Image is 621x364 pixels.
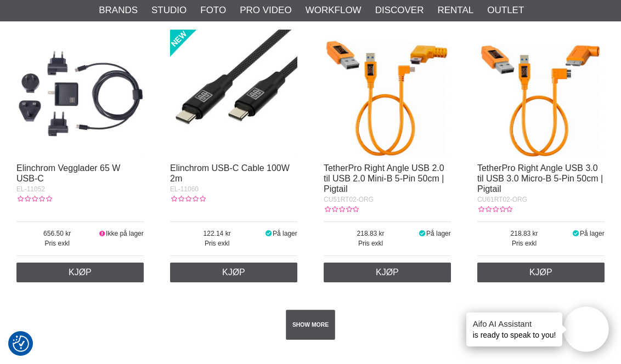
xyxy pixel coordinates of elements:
a: SHOW MORE [286,310,336,340]
span: Ikke på lager [106,230,144,237]
a: Brands [99,3,138,18]
a: Workflow [306,3,362,18]
a: Rental [437,3,473,18]
a: Pro Video [240,3,291,18]
i: Ikke på lager [98,230,106,237]
img: TetherPro Right Angle USB 3.0 til USB 3.0 Micro-B 5-Pin 50cm | Pigtail [477,30,605,157]
span: Pris exkl [477,238,571,248]
a: Kjøp [16,263,144,282]
span: 218.83 [324,229,417,238]
i: På lager [264,230,273,237]
div: Kundevurdering: 0 [477,204,512,214]
span: CU51RT02-ORG [324,196,374,203]
img: Elinchrom Vegglader 65 W USB-C [16,30,144,157]
span: På lager [580,230,605,237]
button: Samtykkepreferanser [13,334,29,354]
span: EL-11060 [170,185,199,193]
a: TetherPro Right Angle USB 3.0 til USB 3.0 Micro-B 5-Pin 50cm | Pigtail [477,163,603,194]
img: TetherPro Right Angle USB 2.0 til USB 2.0 Mini-B 5-Pin 50cm | Pigtail [324,30,451,157]
a: Outlet [487,3,524,18]
div: Kundevurdering: 0 [16,194,52,204]
a: Foto [200,3,226,18]
span: Pris exkl [170,238,264,248]
span: 122.14 [170,229,264,238]
div: is ready to speak to you! [466,312,563,346]
span: Pris exkl [16,238,98,248]
div: Kundevurdering: 0 [170,194,205,204]
img: Elinchrom USB-C Cable 100W 2m [170,30,297,157]
span: På lager [273,230,297,237]
span: 656.50 [16,229,98,238]
span: På lager [426,230,451,237]
h4: Aifo AI Assistant [473,318,556,329]
a: Kjøp [324,263,451,282]
i: På lager [417,230,426,237]
a: Elinchrom Vegglader 65 W USB-C [16,163,120,183]
i: På lager [571,230,580,237]
a: Elinchrom USB-C Cable 100W 2m [170,163,290,183]
a: Kjøp [477,263,605,282]
span: CU61RT02-ORG [477,196,527,203]
span: 218.83 [477,229,571,238]
div: Kundevurdering: 0 [324,204,359,214]
a: Studio [151,3,187,18]
a: Kjøp [170,263,297,282]
a: Discover [375,3,424,18]
a: TetherPro Right Angle USB 2.0 til USB 2.0 Mini-B 5-Pin 50cm | Pigtail [324,163,444,194]
span: EL-11052 [16,185,45,193]
span: Pris exkl [324,238,417,248]
img: Revisit consent button [13,335,29,352]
